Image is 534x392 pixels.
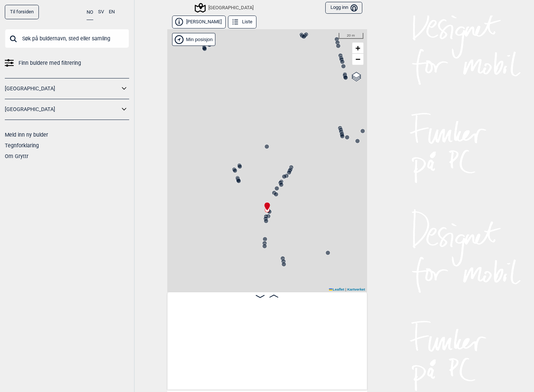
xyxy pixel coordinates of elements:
a: Layers [349,68,363,85]
div: 20 m [339,33,363,39]
div: [GEOGRAPHIC_DATA] [196,3,253,12]
a: Meld inn ny bulder [5,132,48,138]
a: Zoom out [352,54,363,65]
button: NO [87,5,93,20]
span: Finn buldere med filtrering [19,58,81,68]
span: − [355,54,360,64]
a: [GEOGRAPHIC_DATA] [5,104,120,115]
a: Finn buldere med filtrering [5,58,129,68]
a: Zoom in [352,43,363,54]
a: Kartverket [347,287,365,291]
button: Liste [228,16,256,29]
button: EN [109,5,115,19]
a: [GEOGRAPHIC_DATA] [5,83,120,94]
div: Vis min posisjon [172,33,216,46]
a: Leaflet [329,287,344,291]
a: Om Gryttr [5,153,28,159]
button: [PERSON_NAME] [172,16,226,29]
a: Til forsiden [5,5,39,19]
button: SV [98,5,104,19]
span: + [355,43,360,53]
span: | [345,287,346,291]
button: Logg inn [325,2,362,14]
a: Tegnforklaring [5,143,39,148]
input: Søk på buldernavn, sted eller samling [5,29,129,48]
